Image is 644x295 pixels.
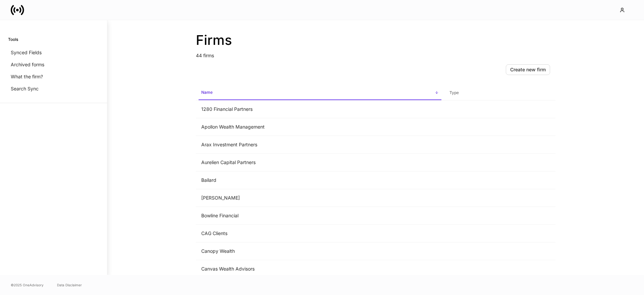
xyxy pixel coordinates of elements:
a: What the firm? [8,71,99,83]
p: Search Sync [11,85,39,92]
p: 44 firms [196,48,555,59]
button: Create new firm [506,64,550,75]
td: Canopy Wealth [196,242,444,260]
p: What the firm? [11,73,43,80]
a: Archived forms [8,59,99,71]
p: Synced Fields [11,49,42,56]
a: Search Sync [8,83,99,95]
h6: Tools [8,36,18,43]
h2: Firms [196,32,555,48]
a: Synced Fields [8,47,99,59]
p: Archived forms [11,61,44,68]
td: Aurelien Capital Partners [196,154,444,171]
span: Type [447,86,553,100]
td: Bailard [196,171,444,189]
span: © 2025 OneAdvisory [11,282,44,288]
div: Create new firm [510,67,546,72]
td: Bowline Financial [196,207,444,225]
td: Arax Investment Partners [196,136,444,154]
a: Data Disclaimer [57,282,82,288]
td: Canvas Wealth Advisors [196,260,444,278]
h6: Name [201,89,213,95]
span: Name [199,86,441,100]
td: 1280 Financial Partners [196,100,444,118]
td: [PERSON_NAME] [196,189,444,207]
td: Apollon Wealth Management [196,118,444,136]
td: CAG Clients [196,225,444,242]
h6: Type [449,89,459,96]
